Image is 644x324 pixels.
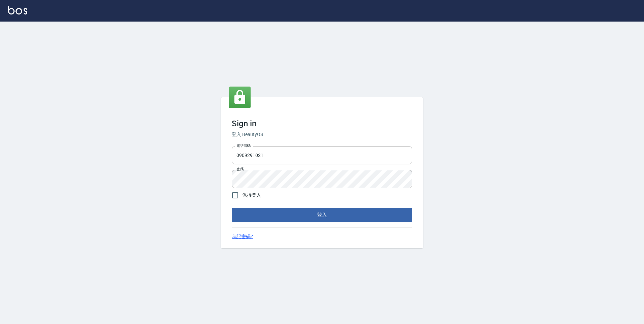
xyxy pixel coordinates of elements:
h3: Sign in [232,119,412,128]
a: 忘記密碼? [232,233,253,240]
label: 密碼 [236,167,244,172]
img: Logo [8,6,27,14]
label: 電話號碼 [236,143,251,148]
h6: 登入 BeautyOS [232,131,412,138]
span: 保持登入 [242,192,261,199]
button: 登入 [232,208,412,222]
